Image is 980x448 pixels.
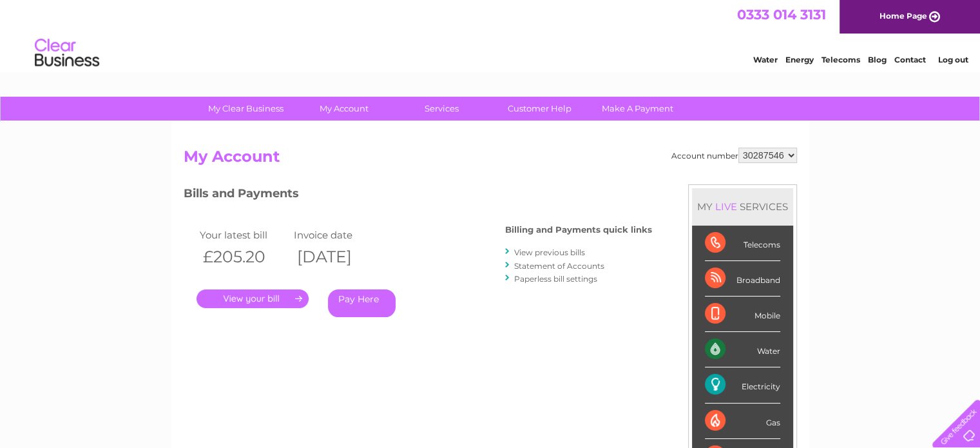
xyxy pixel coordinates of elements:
[671,148,797,163] div: Account number
[692,188,793,225] div: MY SERVICES
[514,248,585,257] a: View previous bills
[753,55,778,64] a: Water
[584,97,691,121] a: Make A Payment
[389,97,495,121] a: Services
[34,34,100,73] img: logo.png
[193,97,299,121] a: My Clear Business
[514,261,604,271] a: Statement of Accounts
[486,97,593,121] a: Customer Help
[713,200,740,213] div: LIVE
[328,289,396,317] a: Pay Here
[937,55,968,64] a: Log out
[186,7,795,63] div: Clear Business is a trading name of Verastar Limited (registered in [GEOGRAPHIC_DATA] No. 3667643...
[705,332,780,367] div: Water
[705,261,780,297] div: Broadband
[291,97,397,121] a: My Account
[197,244,291,270] th: £205.20
[868,55,887,64] a: Blog
[785,55,814,64] a: Energy
[291,244,385,270] th: [DATE]
[705,404,780,439] div: Gas
[705,367,780,403] div: Electricity
[184,148,797,172] h2: My Account
[705,226,780,261] div: Telecoms
[505,225,652,235] h4: Billing and Payments quick links
[197,289,309,308] a: .
[737,6,826,23] a: 0333 014 3131
[514,274,597,284] a: Paperless bill settings
[821,55,860,64] a: Telecoms
[291,226,385,244] td: Invoice date
[894,55,926,64] a: Contact
[705,297,780,332] div: Mobile
[184,184,652,207] h3: Bills and Payments
[197,226,291,244] td: Your latest bill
